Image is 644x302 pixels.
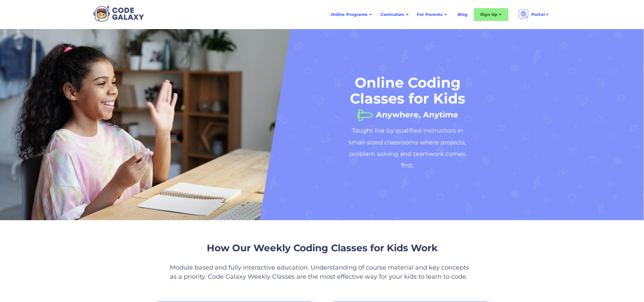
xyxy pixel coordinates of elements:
div: Sign Up [480,11,497,18]
div: Online Programs [331,11,368,18]
p: Module based and fully interactive education. Understanding of course material and key concepts a... [170,263,474,281]
span: How Our Weekly Coding Classes for Kids Work [207,242,438,254]
div: For Parents [417,11,443,18]
h1: Online Coding Classes for Kids [343,75,472,107]
a: Blog [453,8,472,21]
div: Curriculum [380,11,404,18]
h1: Anywhere, Anytime [376,108,458,115]
h2: Taught live by qualified instructors in small-sized classrooms where projects, problem solving an... [343,125,472,171]
div: Portal [531,11,545,18]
